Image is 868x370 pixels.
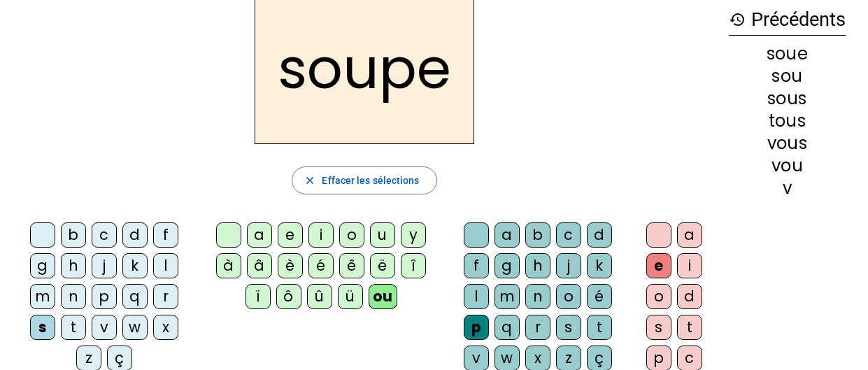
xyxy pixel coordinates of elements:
div: vou [729,157,846,174]
div: t [61,315,86,340]
div: sou [729,68,846,85]
div: vous [729,135,846,152]
div: soue [729,45,846,62]
div: g [495,253,520,278]
div: ü [338,284,363,309]
h3: Précédents [729,4,846,36]
div: i [308,222,334,248]
div: h [525,253,550,278]
div: d [677,284,702,309]
div: a [677,222,702,248]
div: b [525,222,550,248]
div: ô [276,284,301,309]
div: è [278,253,303,278]
div: q [495,315,520,340]
div: o [339,222,364,248]
div: r [153,284,178,309]
div: û [307,284,332,309]
div: t [587,315,612,340]
div: l [464,284,489,309]
div: tous [729,113,846,129]
button: Effacer les sélections [292,166,436,194]
div: g [30,253,55,278]
div: u [370,222,395,248]
mat-icon: history [729,11,746,28]
div: ë [370,253,395,278]
div: v [729,180,846,197]
div: v [92,315,117,340]
div: sous [729,90,846,107]
div: h [61,253,86,278]
div: f [153,222,178,248]
div: i [677,253,702,278]
div: é [308,253,334,278]
div: n [61,284,86,309]
div: c [556,222,581,248]
div: e [646,253,671,278]
div: b [61,222,86,248]
mat-icon: close [304,174,316,187]
div: a [247,222,272,248]
div: m [30,284,55,309]
div: r [525,315,550,340]
div: ï [246,284,271,309]
div: p [464,315,489,340]
div: y [401,222,426,248]
div: s [556,315,581,340]
div: m [495,284,520,309]
div: o [646,284,671,309]
div: a [495,222,520,248]
div: s [30,315,55,340]
div: â [247,253,272,278]
div: é [587,284,612,309]
div: j [92,253,117,278]
div: î [401,253,426,278]
div: n [525,284,550,309]
div: ê [339,253,364,278]
span: Effacer les sélections [322,172,419,189]
div: d [122,222,148,248]
div: p [92,284,117,309]
div: e [278,222,303,248]
div: à [216,253,241,278]
div: k [122,253,148,278]
div: q [122,284,148,309]
div: f [464,253,489,278]
div: w [122,315,148,340]
div: o [556,284,581,309]
div: l [153,253,178,278]
div: s [646,315,671,340]
div: t [677,315,702,340]
div: k [587,253,612,278]
div: x [153,315,178,340]
div: d [587,222,612,248]
div: ou [369,284,397,309]
div: c [92,222,117,248]
div: j [556,253,581,278]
